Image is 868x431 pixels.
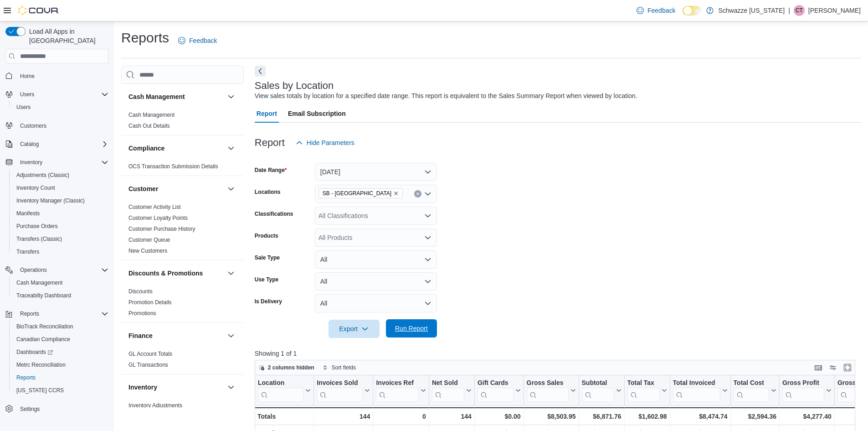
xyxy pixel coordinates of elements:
span: SB - Brighton [318,188,403,198]
button: Inventory [16,157,46,168]
button: Total Cost [733,379,776,402]
span: Operations [16,265,108,275]
span: Hide Parameters [307,138,354,147]
span: CT [796,5,803,16]
div: Location [258,379,303,388]
button: Manifests [9,207,112,220]
span: Inventory Adjustments [128,402,182,409]
button: Open list of options [424,190,431,197]
a: Customer Activity List [128,204,181,210]
span: Load All Apps in [GEOGRAPHIC_DATA] [26,27,108,45]
button: Reports [16,308,43,319]
button: Open list of options [424,234,431,241]
span: Metrc Reconciliation [13,359,108,370]
a: GL Transactions [128,362,168,368]
a: Home [16,71,38,82]
span: OCS Transaction Submission Details [128,163,218,170]
a: Customer Queue [128,237,170,243]
span: Home [16,70,108,81]
a: Metrc Reconciliation [13,359,69,370]
span: Catalog [16,139,108,150]
span: Reports [16,374,36,381]
span: 2 columns hidden [268,364,314,371]
a: Dashboards [13,347,56,358]
div: Compliance [121,161,244,176]
span: Customer Queue [128,236,170,244]
div: Discounts & Promotions [121,286,244,322]
a: Customer Purchase History [128,226,195,232]
button: Discounts & Promotions [226,268,236,279]
a: OCS Transaction Submission Details [128,163,218,170]
a: Promotion Details [128,299,172,306]
button: Inventory [226,382,236,393]
span: Transfers [16,248,39,255]
button: Operations [2,264,112,276]
label: Sale Type [255,254,280,261]
div: Location [258,379,303,402]
span: Customers [20,122,46,130]
a: [US_STATE] CCRS [13,385,67,396]
button: Remove SB - Brighton from selection in this group [393,191,399,196]
label: Date Range [255,166,287,174]
div: Net Sold [432,379,464,388]
span: Users [16,104,31,111]
button: Run Report [386,319,437,338]
a: Feedback [633,1,679,20]
h3: Finance [128,331,153,340]
span: Run Report [395,324,428,333]
button: Adjustments (Classic) [9,169,112,182]
a: Dashboards [9,346,112,358]
div: Invoices Sold [317,379,363,388]
span: Customer Loyalty Points [128,214,188,222]
span: Dashboards [13,347,108,358]
span: Reports [20,310,39,317]
h3: Customer [128,184,158,193]
button: Hide Parameters [292,134,358,152]
a: Inventory Manager (Classic) [13,195,88,206]
div: Clinton Temple [794,5,805,16]
span: Washington CCRS [13,385,108,396]
button: Customer [128,184,224,193]
a: Cash Management [13,277,66,288]
span: BioTrack Reconciliation [16,323,73,330]
button: Users [2,88,112,101]
button: Transfers (Classic) [9,233,112,245]
span: Adjustments (Classic) [13,170,108,181]
a: Inventory Adjustments [128,402,182,409]
div: Net Sold [432,379,464,402]
button: Open list of options [424,212,431,219]
div: $2,594.36 [733,411,776,422]
span: Cash Management [13,277,108,288]
span: Inventory [20,159,42,166]
a: Transfers (Classic) [13,234,66,244]
button: Sort fields [319,362,360,373]
div: Total Tax [627,379,659,402]
label: Locations [255,188,281,196]
button: Users [9,101,112,114]
button: Next [255,66,266,77]
div: Total Cost [733,379,769,402]
button: Finance [128,331,224,340]
a: Reports [13,372,39,383]
span: Cash Management [128,111,175,119]
div: Cash Management [121,109,244,135]
button: Reports [2,307,112,320]
a: Cash Out Details [128,123,170,129]
span: Inventory [16,157,108,168]
a: Transfers [13,246,43,257]
button: Gross Profit [782,379,832,402]
span: Discounts [128,288,153,295]
button: Compliance [128,144,224,153]
label: Classifications [255,210,293,218]
span: Inventory Manager (Classic) [16,197,85,204]
div: Invoices Sold [317,379,363,402]
button: Total Tax [627,379,667,402]
span: Inventory Count [16,184,55,192]
button: 2 columns hidden [255,362,318,373]
span: Transfers (Classic) [16,235,62,243]
div: 144 [432,411,472,422]
button: Compliance [226,143,236,154]
a: New Customers [128,248,167,254]
input: Dark Mode [683,6,702,16]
